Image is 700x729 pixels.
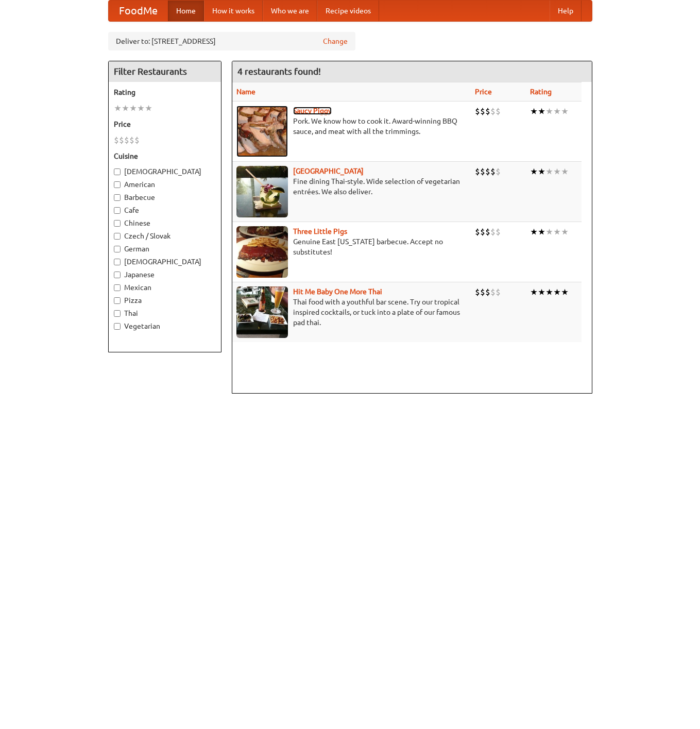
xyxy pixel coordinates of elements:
[530,88,552,96] a: Rating
[553,166,561,177] li: ★
[114,166,216,177] label: [DEMOGRAPHIC_DATA]
[114,282,216,293] label: Mexican
[545,226,553,238] li: ★
[114,295,216,306] label: Pizza
[545,286,553,298] li: ★
[114,257,216,267] label: [DEMOGRAPHIC_DATA]
[114,269,216,280] label: Japanese
[168,1,204,21] a: Home
[317,1,379,21] a: Recipe videos
[124,134,129,146] li: $
[137,103,145,114] li: ★
[129,134,134,146] li: $
[538,286,545,298] li: ★
[530,226,538,238] li: ★
[122,103,129,114] li: ★
[496,106,501,117] li: $
[114,244,216,254] label: German
[561,106,569,117] li: ★
[114,181,121,188] input: American
[323,36,348,46] a: Change
[480,226,485,238] li: $
[480,166,485,177] li: $
[293,167,364,175] b: [GEOGRAPHIC_DATA]
[236,286,288,338] img: babythai.jpg
[530,286,538,298] li: ★
[530,166,538,177] li: ★
[490,166,496,177] li: $
[475,286,480,298] li: $
[480,106,485,117] li: $
[553,226,561,238] li: ★
[114,194,121,201] input: Barbecue
[490,286,496,298] li: $
[553,286,561,298] li: ★
[114,272,121,278] input: Japanese
[475,88,492,96] a: Price
[114,231,216,241] label: Czech / Slovak
[114,192,216,202] label: Barbecue
[475,226,480,238] li: $
[530,106,538,117] li: ★
[236,226,288,278] img: littlepigs.jpg
[293,287,382,296] a: Hit Me Baby One More Thai
[114,179,216,190] label: American
[114,310,121,317] input: Thai
[114,321,216,331] label: Vegetarian
[114,87,216,97] h5: Rating
[109,61,221,82] h4: Filter Restaurants
[236,116,467,137] p: Pork. We know how to cook it. Award-winning BBQ sauce, and meat with all the trimmings.
[553,106,561,117] li: ★
[550,1,582,21] a: Help
[490,106,496,117] li: $
[263,1,317,21] a: Who we are
[561,286,569,298] li: ★
[236,297,467,328] p: Thai food with a youthful bar scene. Try our tropical inspired cocktails, or tuck into a plate of...
[236,166,288,217] img: satay.jpg
[114,151,216,161] h5: Cuisine
[293,107,332,115] a: Saucy Piggy
[293,227,347,235] a: Three Little Pigs
[538,226,545,238] li: ★
[480,286,485,298] li: $
[496,286,501,298] li: $
[129,103,137,114] li: ★
[204,1,263,21] a: How it works
[114,284,121,291] input: Mexican
[114,119,216,129] h5: Price
[485,226,490,238] li: $
[561,166,569,177] li: ★
[114,134,119,146] li: $
[545,106,553,117] li: ★
[490,226,496,238] li: $
[108,32,355,50] div: Deliver to: [STREET_ADDRESS]
[236,88,255,96] a: Name
[538,106,545,117] li: ★
[236,106,288,157] img: saucy.jpg
[114,308,216,318] label: Thai
[485,286,490,298] li: $
[134,134,140,146] li: $
[485,166,490,177] li: $
[114,233,121,240] input: Czech / Slovak
[114,205,216,215] label: Cafe
[496,226,501,238] li: $
[236,236,467,257] p: Genuine East [US_STATE] barbecue. Accept no substitutes!
[475,166,480,177] li: $
[109,1,168,21] a: FoodMe
[236,176,467,197] p: Fine dining Thai-style. Wide selection of vegetarian entrées. We also deliver.
[114,103,122,114] li: ★
[496,166,501,177] li: $
[561,226,569,238] li: ★
[475,106,480,117] li: $
[114,297,121,304] input: Pizza
[538,166,545,177] li: ★
[145,103,152,114] li: ★
[114,220,121,227] input: Chinese
[237,66,321,76] ng-pluralize: 4 restaurants found!
[114,246,121,252] input: German
[114,259,121,265] input: [DEMOGRAPHIC_DATA]
[114,218,216,228] label: Chinese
